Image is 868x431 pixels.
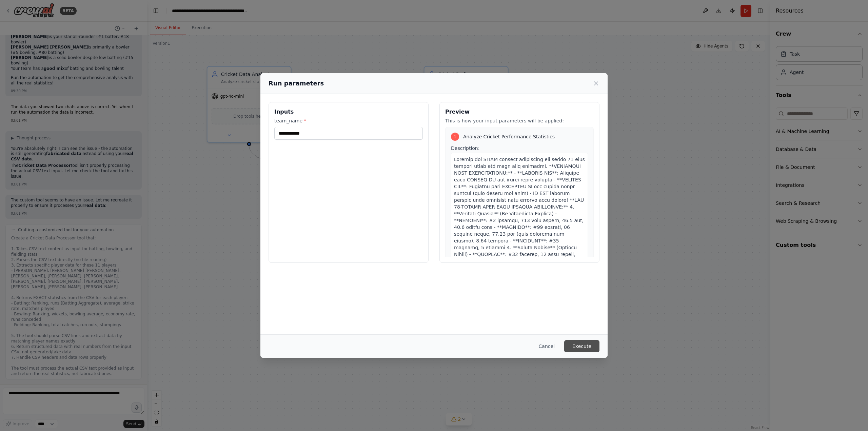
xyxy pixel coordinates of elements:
[274,117,423,124] label: team_name
[463,133,555,140] span: Analyze Cricket Performance Statistics
[445,108,594,116] h3: Preview
[533,340,560,352] button: Cancel
[269,79,324,88] h2: Run parameters
[451,145,479,151] span: Description:
[564,340,599,352] button: Execute
[274,108,423,116] h3: Inputs
[445,117,594,124] p: This is how your input parameters will be applied:
[451,133,459,141] div: 1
